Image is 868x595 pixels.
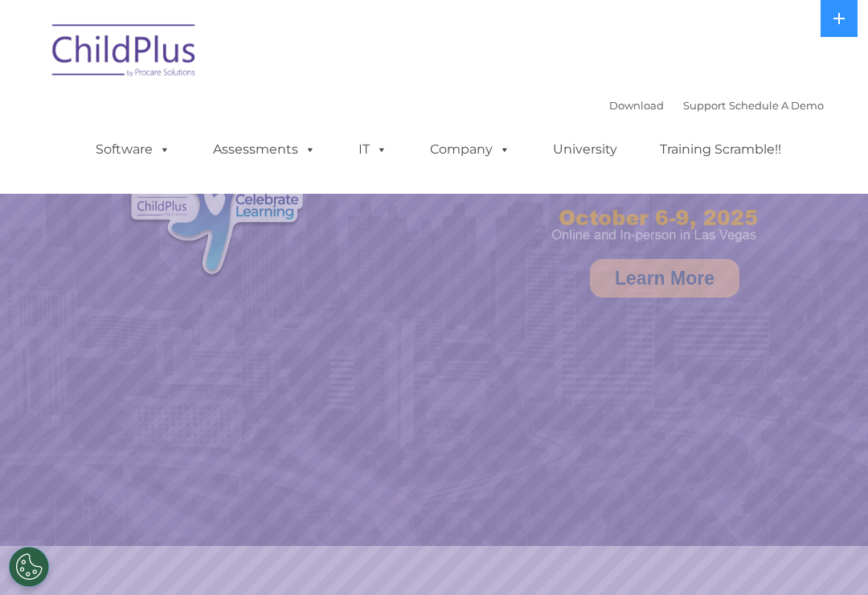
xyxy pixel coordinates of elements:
a: Assessments [197,133,332,166]
a: Company [414,133,526,166]
button: Cookies Settings [9,547,49,587]
a: Learn More [590,259,739,297]
a: Support [683,99,726,112]
img: ChildPlus by Procare Solutions [44,13,205,93]
a: IT [342,133,403,166]
a: University [537,133,633,166]
font: | [609,99,824,112]
a: Download [609,99,664,112]
a: Software [80,133,186,166]
a: Schedule A Demo [729,99,824,112]
a: Training Scramble!! [644,133,797,166]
